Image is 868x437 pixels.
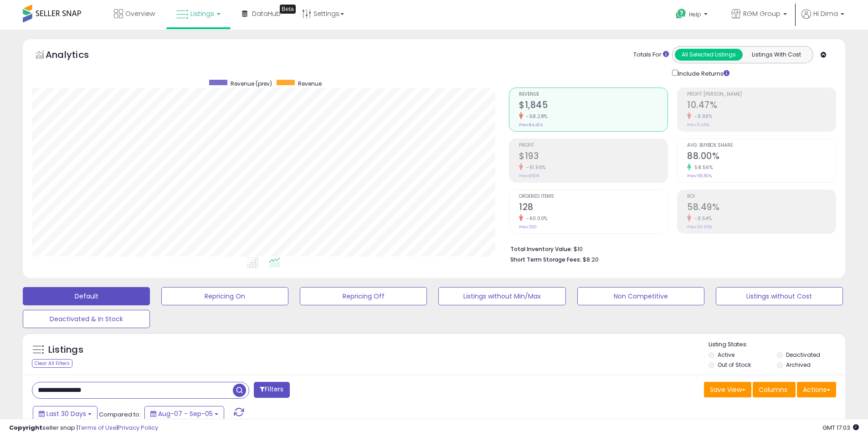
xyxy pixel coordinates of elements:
[633,51,669,59] div: Totals For
[519,151,668,163] h2: $193
[691,164,713,171] small: 58.56%
[801,9,844,30] a: Hi Dima
[48,344,83,356] h5: Listings
[786,361,811,369] label: Archived
[300,287,427,305] button: Repricing Off
[46,48,107,63] h5: Analytics
[23,310,150,328] button: Deactivated & In Stock
[9,424,158,432] div: seller snap | |
[519,122,543,128] small: Prev: $4,424
[519,143,668,148] span: Profit
[523,215,548,222] small: -60.00%
[691,215,712,222] small: -8.54%
[742,49,810,61] button: Listings With Cost
[438,287,565,305] button: Listings without Min/Max
[252,9,281,18] span: DataHub
[519,173,539,179] small: Prev: $508
[813,9,838,18] span: Hi Dima
[689,10,701,18] span: Help
[753,382,796,397] button: Columns
[298,80,322,87] span: Revenue
[675,8,687,20] i: Get Help
[786,351,820,359] label: Deactivated
[519,194,668,199] span: Ordered Items
[510,256,581,263] b: Short Term Storage Fees:
[709,340,845,349] p: Listing States:
[510,245,572,253] b: Total Inventory Value:
[797,382,836,397] button: Actions
[675,49,743,61] button: All Selected Listings
[665,68,740,78] div: Include Returns
[687,92,836,97] span: Profit [PERSON_NAME]
[704,382,751,397] button: Save View
[9,423,42,432] strong: Copyright
[523,164,546,171] small: -61.96%
[144,406,224,422] button: Aug-07 - Sep-05
[510,243,829,254] li: $10
[687,224,712,230] small: Prev: 63.95%
[125,9,155,18] span: Overview
[687,151,836,163] h2: 88.00%
[519,224,537,230] small: Prev: 320
[33,406,98,422] button: Last 30 Days
[23,287,150,305] button: Default
[687,194,836,199] span: ROI
[231,80,272,87] span: Revenue (prev)
[46,409,86,418] span: Last 30 Days
[691,113,712,120] small: -8.88%
[718,351,734,359] label: Active
[716,287,843,305] button: Listings without Cost
[519,92,668,97] span: Revenue
[78,423,117,432] a: Terms of Use
[161,287,288,305] button: Repricing On
[718,361,751,369] label: Out of Stock
[519,100,668,112] h2: $1,845
[743,9,781,18] span: RGM Group
[519,202,668,214] h2: 128
[583,255,599,264] span: $8.20
[577,287,704,305] button: Non Competitive
[523,113,548,120] small: -58.28%
[687,100,836,112] h2: 10.47%
[158,409,213,418] span: Aug-07 - Sep-05
[687,173,712,179] small: Prev: 55.50%
[822,423,859,432] span: 2025-10-7 17:03 GMT
[668,1,717,30] a: Help
[759,385,787,394] span: Columns
[32,359,72,368] div: Clear All Filters
[687,122,709,128] small: Prev: 11.49%
[190,9,214,18] span: Listings
[99,410,141,419] span: Compared to:
[687,202,836,214] h2: 58.49%
[687,143,836,148] span: Avg. Buybox Share
[118,423,158,432] a: Privacy Policy
[254,382,289,398] button: Filters
[280,5,296,14] div: Tooltip anchor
